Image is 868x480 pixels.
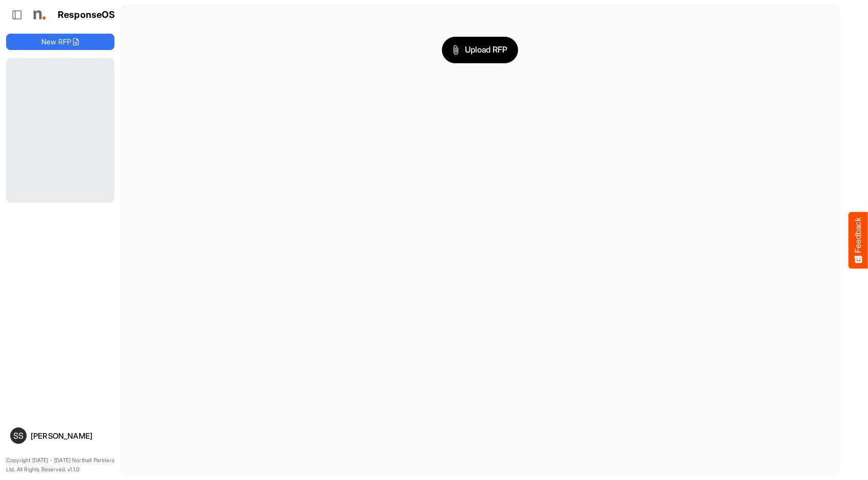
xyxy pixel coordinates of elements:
span: SS [13,432,24,440]
button: New RFP [6,34,114,50]
button: Upload RFP [442,37,519,63]
span: Upload RFP [453,43,508,57]
div: [PERSON_NAME] [31,432,110,440]
div: Loading... [6,58,114,202]
p: Copyright [DATE] - [DATE] Northell Partners Ltd. All Rights Reserved. v1.1.0 [6,456,114,474]
h1: ResponseOS [58,10,115,20]
button: Feedback [849,212,868,268]
img: Northell [28,5,49,25]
